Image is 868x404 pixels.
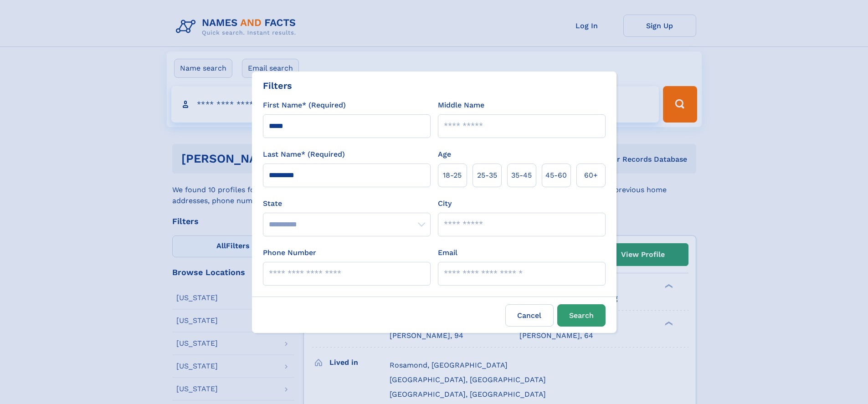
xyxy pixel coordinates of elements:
[438,198,452,209] label: City
[263,247,316,258] label: Phone Number
[557,304,606,327] button: Search
[505,304,554,327] label: Cancel
[584,170,598,181] span: 60+
[263,100,346,111] label: First Name* (Required)
[263,198,431,209] label: State
[438,247,457,258] label: Email
[438,149,451,160] label: Age
[263,79,292,92] div: Filters
[263,149,345,160] label: Last Name* (Required)
[545,170,567,181] span: 45‑60
[438,100,484,111] label: Middle Name
[477,170,497,181] span: 25‑35
[443,170,462,181] span: 18‑25
[511,170,532,181] span: 35‑45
